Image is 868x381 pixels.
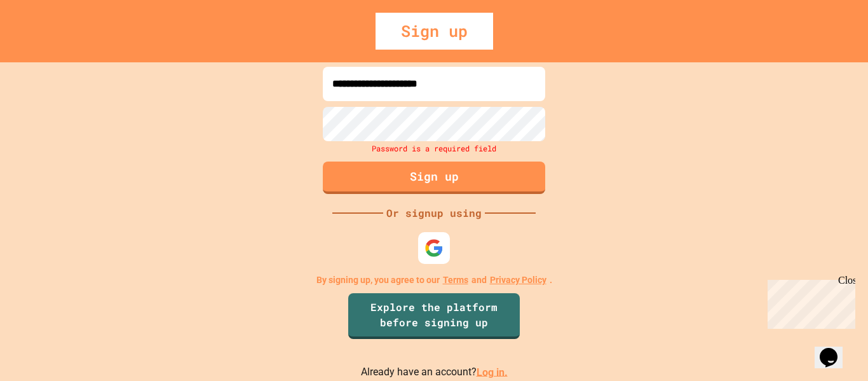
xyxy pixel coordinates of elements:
a: Log in. [477,366,508,378]
div: Password is a required field [320,141,548,155]
p: By signing up, you agree to our and . [316,274,552,287]
div: Or signup using [383,205,485,221]
a: Privacy Policy [490,274,546,287]
button: Sign up [323,162,545,194]
div: Chat with us now!Close [5,5,88,81]
p: Already have an account? [361,364,508,380]
iframe: chat widget [815,330,855,368]
div: Sign up [376,13,493,50]
a: Terms [443,274,468,287]
iframe: chat widget [763,275,855,329]
a: Explore the platform before signing up [348,293,520,339]
img: google-icon.svg [424,239,444,258]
